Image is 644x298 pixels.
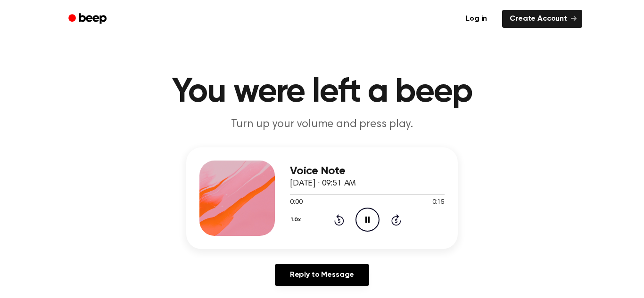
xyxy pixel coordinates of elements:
[62,10,115,28] a: Beep
[275,264,369,286] a: Reply to Message
[141,117,503,132] p: Turn up your volume and press play.
[290,179,356,188] span: [DATE] · 09:51 AM
[502,10,582,28] a: Create Account
[456,8,496,30] a: Log in
[290,212,304,228] button: 1.0x
[290,198,302,208] span: 0:00
[290,165,445,177] h3: Voice Note
[432,198,445,208] span: 0:15
[81,75,563,109] h1: You were left a beep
